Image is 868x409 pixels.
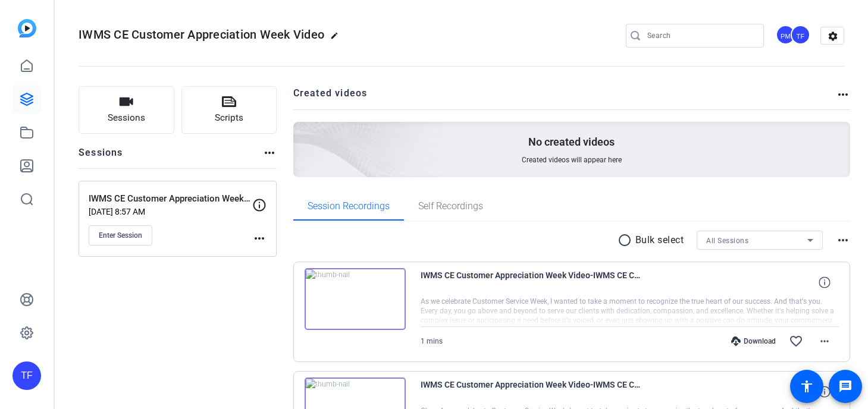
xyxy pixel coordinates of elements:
[791,25,811,46] ngx-avatar: Trevor Frederick
[522,155,622,165] span: Created videos will appear here
[89,192,252,206] p: IWMS CE Customer Appreciation Week Video
[79,146,123,168] h2: Sessions
[838,379,853,394] mat-icon: message
[800,379,814,394] mat-icon: accessibility
[160,4,444,262] img: Creted videos background
[821,27,845,45] mat-icon: settings
[89,207,252,216] p: [DATE] 8:57 AM
[635,233,684,247] p: Bulk select
[706,237,748,245] span: All Sessions
[776,25,795,45] div: PM
[108,111,145,125] span: Sessions
[817,334,832,348] mat-icon: more_horiz
[262,146,277,160] mat-icon: more_horiz
[791,25,810,45] div: TF
[89,225,152,246] button: Enter Session
[18,19,36,37] img: blue-gradient.svg
[421,268,641,297] span: IWMS CE Customer Appreciation Week Video-IWMS CE Customer Appreciation Week Video-Al Riviezzo1-20...
[776,25,797,46] ngx-avatar: Patrick McCarthy
[79,27,324,42] span: IWMS CE Customer Appreciation Week Video
[647,29,754,43] input: Search
[330,32,344,46] mat-icon: edit
[252,231,267,246] mat-icon: more_horiz
[308,202,390,211] span: Session Recordings
[725,336,782,346] div: Download
[305,268,406,330] img: thumb-nail
[618,233,635,247] mat-icon: radio_button_unchecked
[79,86,174,134] button: Sessions
[789,334,803,348] mat-icon: favorite_border
[421,337,443,345] span: 1 mins
[181,86,277,134] button: Scripts
[421,377,641,406] span: IWMS CE Customer Appreciation Week Video-IWMS CE Customer Appreciation Week Video-Al Riviezzo1-20...
[418,202,483,211] span: Self Recordings
[215,111,243,125] span: Scripts
[836,233,850,247] mat-icon: more_horiz
[12,361,41,390] div: TF
[528,135,615,149] p: No created videos
[293,86,836,109] h2: Created videos
[99,231,142,240] span: Enter Session
[836,87,850,102] mat-icon: more_horiz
